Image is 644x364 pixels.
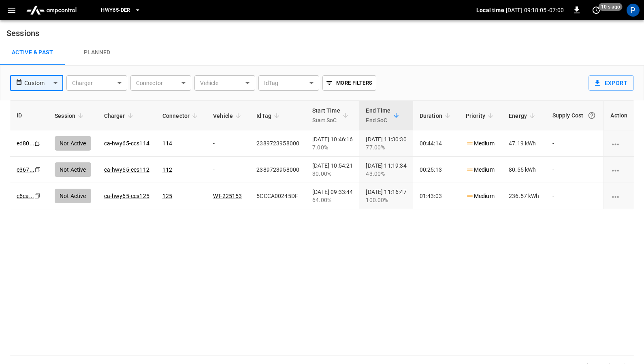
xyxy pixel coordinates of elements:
a: Planned [65,40,130,66]
td: - [546,183,606,209]
div: copy [34,139,42,148]
div: 43.00% [366,170,406,178]
td: 01:43:03 [413,183,459,209]
span: Session [55,111,86,121]
td: 2389723958000 [250,130,306,157]
td: 5CCCA00245DF [250,183,306,209]
div: sessions table [10,100,634,355]
td: - [207,130,250,157]
td: - [207,157,250,183]
a: ca-hwy65-ccs125 [104,193,149,199]
span: End TimeEnd SoC [366,106,401,125]
a: 125 [162,193,172,199]
div: [DATE] 11:19:34 [366,162,406,178]
a: ca-hwy65-ccs112 [104,166,149,173]
th: ID [10,101,48,130]
span: IdTag [256,111,282,121]
div: Not Active [55,162,91,177]
div: 7.00% [312,143,353,151]
button: set refresh interval [590,4,603,17]
div: [DATE] 11:16:47 [366,188,406,204]
div: profile-icon [627,4,640,17]
a: e367... [17,166,34,173]
div: Start Time [312,106,340,125]
span: Vehicle [213,111,243,121]
p: Medium [466,192,495,200]
span: 10 s ago [599,3,623,11]
span: Energy [509,111,537,121]
table: sessions table [10,101,636,209]
button: More Filters [322,75,376,91]
button: The cost of your charging session based on your supply rates [584,108,599,123]
div: 100.00% [366,196,406,204]
div: 77.00% [366,143,406,151]
div: Not Active [55,136,91,151]
span: Charger [104,111,136,121]
td: 00:44:14 [413,130,459,157]
div: Supply Cost [552,108,599,123]
span: HWY65-DER [101,6,130,15]
span: Duration [420,111,453,121]
a: 114 [162,140,172,147]
a: WT-225153 [213,193,242,199]
div: charging session options [610,139,627,147]
div: [DATE] 11:30:30 [366,135,406,151]
td: 00:25:13 [413,157,459,183]
p: End SoC [366,115,390,125]
div: copy [34,192,42,200]
span: Connector [162,111,200,121]
a: c6ca... [17,193,34,199]
div: [DATE] 09:33:44 [312,188,353,204]
div: charging session options [610,192,627,200]
p: Local time [476,6,504,14]
span: Start TimeStart SoC [312,106,351,125]
th: Action [603,101,634,130]
div: charging session options [610,166,627,174]
img: ampcontrol.io logo [23,2,80,18]
div: [DATE] 10:54:21 [312,162,353,178]
td: 47.19 kWh [502,130,546,157]
div: End Time [366,106,390,125]
div: Not Active [55,189,91,203]
a: 112 [162,166,172,173]
a: ed80... [17,140,34,147]
td: - [546,157,606,183]
div: Custom [24,75,63,91]
p: Medium [466,166,495,174]
td: 2389723958000 [250,157,306,183]
button: HWY65-DER [98,2,144,18]
div: 30.00% [312,170,353,178]
div: copy [34,165,42,174]
span: Priority [466,111,496,121]
td: 80.55 kWh [502,157,546,183]
button: Export [589,75,634,91]
td: 236.57 kWh [502,183,546,209]
div: 64.00% [312,196,353,204]
a: ca-hwy65-ccs114 [104,140,149,147]
div: [DATE] 10:46:16 [312,135,353,151]
p: [DATE] 09:18:05 -07:00 [506,6,564,14]
td: - [546,130,606,157]
p: Medium [466,139,495,148]
p: Start SoC [312,115,340,125]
